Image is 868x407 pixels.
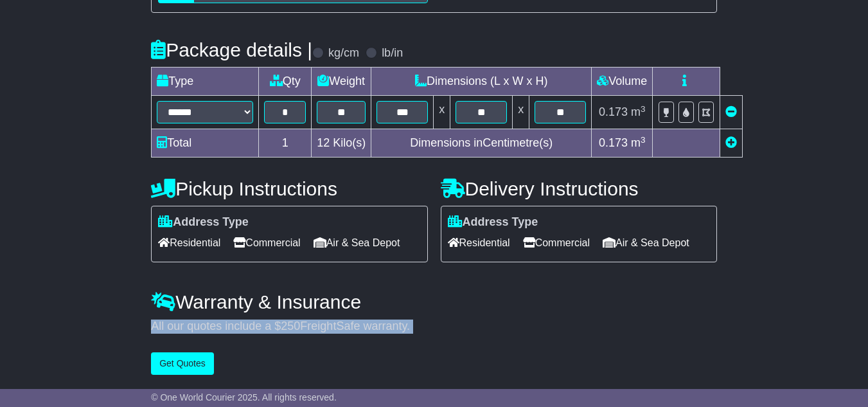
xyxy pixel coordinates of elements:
[725,105,737,118] a: Remove this item
[312,129,371,158] td: Kilo(s)
[448,233,510,253] span: Residential
[259,68,312,96] td: Qty
[448,215,538,230] label: Address Type
[151,352,214,375] button: Get Quotes
[371,129,592,158] td: Dimensions in Centimetre(s)
[317,136,330,149] span: 12
[281,320,300,332] span: 250
[151,178,427,199] h4: Pickup Instructions
[631,136,646,149] span: m
[152,129,259,158] td: Total
[371,68,592,96] td: Dimensions (L x W x H)
[599,136,628,149] span: 0.173
[158,233,220,253] span: Residential
[641,104,646,114] sup: 3
[523,233,590,253] span: Commercial
[151,320,717,334] div: All our quotes include a $ FreightSafe warranty.
[641,135,646,145] sup: 3
[603,233,689,253] span: Air & Sea Depot
[631,105,646,118] span: m
[725,136,737,149] a: Add new item
[314,233,400,253] span: Air & Sea Depot
[592,68,653,96] td: Volume
[152,68,259,96] td: Type
[328,46,359,60] label: kg/cm
[513,96,529,129] td: x
[382,46,403,60] label: lb/in
[312,68,371,96] td: Weight
[151,392,337,402] span: © One World Courier 2025. All rights reserved.
[233,233,300,253] span: Commercial
[434,96,450,129] td: x
[599,105,628,118] span: 0.173
[441,178,717,199] h4: Delivery Instructions
[158,215,249,230] label: Address Type
[151,291,717,312] h4: Warranty & Insurance
[259,129,312,158] td: 1
[151,39,312,60] h4: Package details |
